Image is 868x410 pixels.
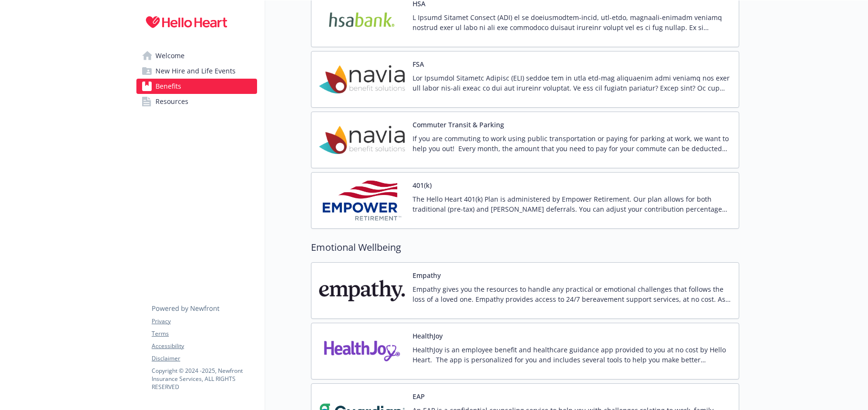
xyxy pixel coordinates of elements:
span: New Hire and Life Events [155,63,236,79]
a: Disclaimer [152,354,257,363]
p: Lor Ipsumdol Sitametc Adipisc (ELI) seddoe tem in utla etd-mag aliquaenim admi veniamq nos exer u... [413,73,731,93]
img: Navia Benefit Solutions carrier logo [319,59,405,100]
p: Empathy gives you the resources to handle any practical or emotional challenges that follows the ... [413,284,731,304]
img: Empathy carrier logo [319,270,405,311]
a: Resources [136,94,257,109]
a: Benefits [136,79,257,94]
p: L Ipsumd Sitamet Consect (ADI) el se doeiusmodtem-incid, utl-etdo, magnaali-enimadm veniamq nostr... [413,12,731,32]
a: Privacy [152,317,257,326]
p: HealthJoy is an employee benefit and healthcare guidance app provided to you at no cost by Hello ... [413,345,731,365]
span: Resources [155,94,188,109]
h2: Emotional Wellbeing [311,240,739,255]
button: 401(k) [413,180,432,190]
p: Copyright © 2024 - 2025 , Newfront Insurance Services, ALL RIGHTS RESERVED [152,367,257,391]
span: Welcome [155,48,185,63]
img: Navia Benefit Solutions carrier logo [319,120,405,160]
button: HealthJoy [413,331,443,341]
a: Welcome [136,48,257,63]
a: New Hire and Life Events [136,63,257,79]
img: Empower Retirement carrier logo [319,180,405,221]
a: Accessibility [152,342,257,350]
button: EAP [413,391,425,401]
p: The Hello Heart 401(k) Plan is administered by Empower Retirement. Our plan allows for both tradi... [413,194,731,214]
button: Commuter Transit & Parking [413,120,504,130]
button: FSA [413,59,424,69]
img: HealthJoy, LLC carrier logo [319,331,405,371]
p: If you are commuting to work using public transportation or paying for parking at work, we want t... [413,133,731,154]
a: Terms [152,329,257,338]
button: Empathy [413,270,441,280]
span: Benefits [155,79,181,94]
